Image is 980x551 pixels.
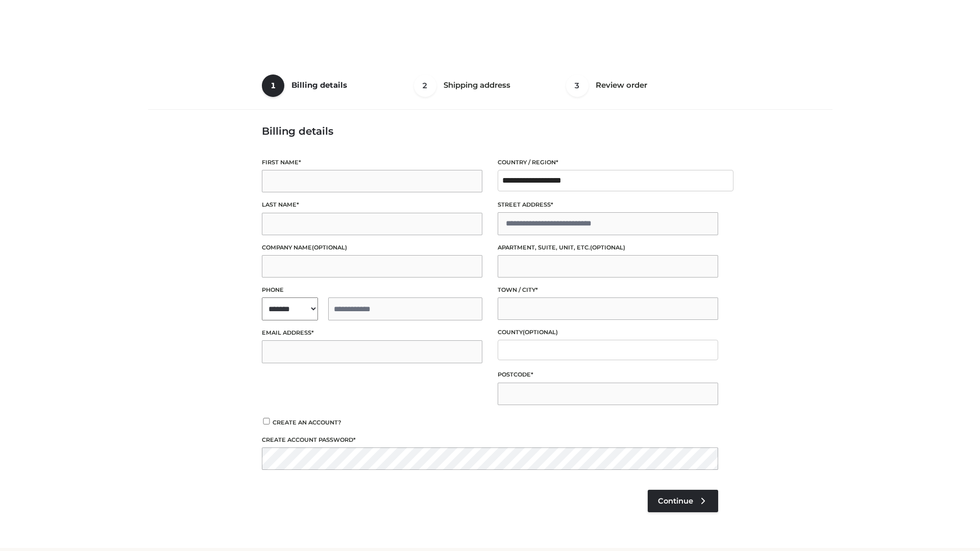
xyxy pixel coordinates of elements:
span: 3 [566,74,589,97]
label: Postcode [498,370,718,380]
input: Create an account? [262,418,271,424]
span: Create an account? [273,419,341,426]
span: Shipping address [444,80,510,90]
span: (optional) [523,329,558,336]
span: Review order [596,80,647,90]
label: Create account password [262,435,718,445]
span: (optional) [590,244,625,251]
label: Company name [262,243,482,253]
span: Continue [658,496,693,506]
label: County [498,328,718,337]
label: Last name [262,200,482,210]
span: 1 [262,74,284,97]
span: (optional) [312,244,347,251]
label: Country / Region [498,158,718,167]
label: Email address [262,328,482,338]
label: Apartment, suite, unit, etc. [498,243,718,253]
span: Billing details [291,80,347,90]
label: Street address [498,200,718,210]
label: Town / City [498,285,718,295]
h3: Billing details [262,125,718,137]
span: 2 [414,74,436,97]
label: First name [262,158,482,167]
label: Phone [262,285,482,295]
a: Continue [648,490,718,512]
